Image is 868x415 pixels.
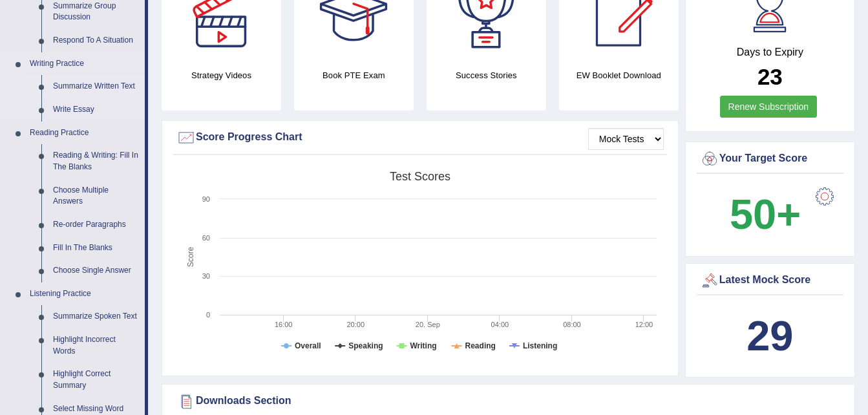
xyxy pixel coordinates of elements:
[390,170,450,183] tspan: Test scores
[294,69,414,82] h4: Book PTE Exam
[24,52,145,76] a: Writing Practice
[757,64,783,89] b: 23
[24,122,145,145] a: Reading Practice
[730,191,801,238] b: 50+
[700,47,840,58] h4: Days to Expiry
[47,179,145,213] a: Choose Multiple Answers
[465,341,496,350] tspan: Reading
[202,234,210,242] text: 60
[635,321,653,328] text: 12:00
[295,341,321,350] tspan: Overall
[24,282,145,306] a: Listening Practice
[410,341,436,350] tspan: Writing
[563,321,581,328] text: 08:00
[700,271,840,290] div: Latest Mock Score
[202,272,210,280] text: 30
[491,321,509,328] text: 04:00
[720,96,818,118] a: Renew Subscription
[47,144,145,178] a: Reading & Writing: Fill In The Blanks
[47,305,145,328] a: Summarize Spoken Text
[47,29,145,52] a: Respond To A Situation
[275,321,293,328] text: 16:00
[176,392,840,411] div: Downloads Section
[176,128,664,147] div: Score Progress Chart
[523,341,557,350] tspan: Listening
[162,69,281,82] h4: Strategy Videos
[47,363,145,397] a: Highlight Correct Summary
[427,69,546,82] h4: Success Stories
[47,328,145,363] a: Highlight Incorrect Words
[348,341,383,350] tspan: Speaking
[186,247,195,268] tspan: Score
[416,321,440,328] tspan: 20. Sep
[746,312,793,359] b: 29
[700,149,840,169] div: Your Target Score
[47,75,145,98] a: Summarize Written Text
[347,321,365,328] text: 20:00
[202,195,210,203] text: 90
[47,98,145,122] a: Write Essay
[47,259,145,282] a: Choose Single Answer
[47,213,145,237] a: Re-order Paragraphs
[559,69,679,82] h4: EW Booklet Download
[206,311,210,319] text: 0
[47,237,145,260] a: Fill In The Blanks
